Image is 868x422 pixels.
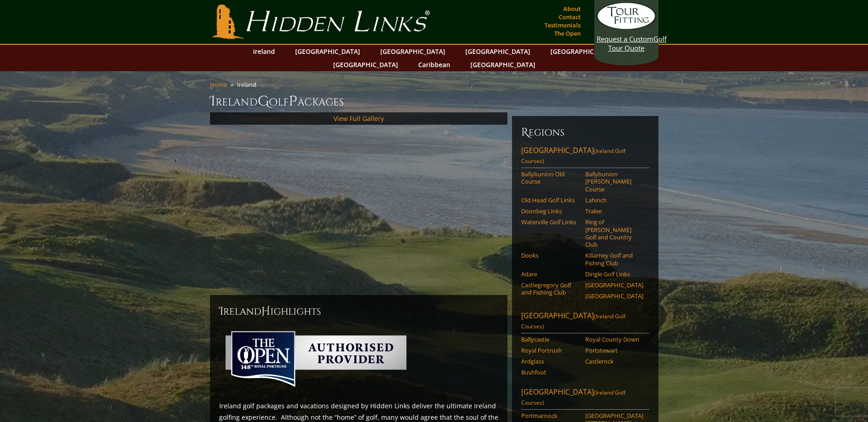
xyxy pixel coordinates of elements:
[521,389,625,406] span: (Ireland Golf Courses)
[585,270,643,278] a: Dingle Golf Links
[521,281,579,296] a: Castlegregory Golf and Fishing Club
[521,252,579,259] a: Dooks
[521,145,649,168] a: [GEOGRAPHIC_DATA](Ireland Golf Courses)
[521,270,579,278] a: Adare
[585,292,643,300] a: [GEOGRAPHIC_DATA]
[289,92,297,111] span: P
[521,312,625,330] span: (Ireland Golf Courses)
[521,311,649,333] a: [GEOGRAPHIC_DATA](Ireland Golf Courses)
[521,218,579,226] a: Waterville Golf Links
[585,196,643,204] a: Lahinch
[521,347,579,354] a: Royal Portrush
[585,358,643,365] a: Castlerock
[210,92,658,111] h1: Ireland olf ackages
[219,304,498,319] h2: Ireland ighlights
[597,34,653,43] span: Request a Custom
[585,281,643,289] a: [GEOGRAPHIC_DATA]
[546,45,620,58] a: [GEOGRAPHIC_DATA]
[466,58,540,71] a: [GEOGRAPHIC_DATA]
[414,58,455,71] a: Caribbean
[521,207,579,215] a: Doonbeg Links
[521,196,579,204] a: Old Head Golf Links
[542,19,583,32] a: Testimonials
[585,347,643,354] a: Portstewart
[556,11,583,23] a: Contact
[585,207,643,215] a: Tralee
[585,336,643,343] a: Royal County Down
[585,218,643,248] a: Ring of [PERSON_NAME] Golf and Country Club
[258,92,269,111] span: G
[521,147,625,165] span: (Ireland Golf Courses)
[521,336,579,343] a: Ballycastle
[597,2,656,53] a: Request a CustomGolf Tour Quote
[521,412,579,419] a: Portmarnock
[561,2,583,15] a: About
[248,45,280,58] a: Ireland
[521,170,579,185] a: Ballybunion Old Course
[521,125,649,140] h6: Regions
[521,358,579,365] a: Ardglass
[552,27,583,40] a: The Open
[237,80,260,89] li: Ireland
[521,387,649,410] a: [GEOGRAPHIC_DATA](Ireland Golf Courses)
[585,170,643,193] a: Ballybunion [PERSON_NAME] Course
[291,45,365,58] a: [GEOGRAPHIC_DATA]
[521,369,579,376] a: Bushfoot
[329,58,403,71] a: [GEOGRAPHIC_DATA]
[376,45,450,58] a: [GEOGRAPHIC_DATA]
[334,114,384,123] a: View Full Gallery
[585,252,643,267] a: Killarney Golf and Fishing Club
[461,45,535,58] a: [GEOGRAPHIC_DATA]
[210,80,227,89] a: Home
[261,304,270,319] span: H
